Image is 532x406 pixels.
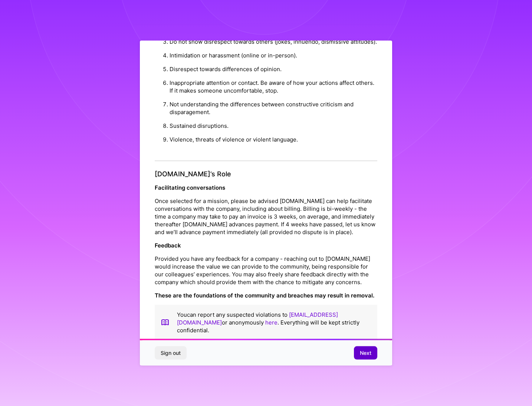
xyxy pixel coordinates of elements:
[155,242,181,249] strong: Feedback
[161,311,170,334] img: book icon
[155,255,377,286] p: Provided you have any feedback for a company - reaching out to [DOMAIN_NAME] would increase the v...
[354,346,377,359] button: Next
[170,97,377,119] li: Not understanding the differences between constructive criticism and disparagement.
[360,349,371,356] span: Next
[177,311,338,326] a: [EMAIL_ADDRESS][DOMAIN_NAME]
[170,76,377,97] li: Inappropriate attention or contact. Be aware of how your actions affect others. If it makes someo...
[170,48,377,62] li: Intimidation or harassment (online or in-person).
[155,170,377,178] h4: [DOMAIN_NAME]’s Role
[177,311,371,334] p: You can report any suspected violations to or anonymously . Everything will be kept strictly conf...
[155,292,374,299] strong: These are the foundations of the community and breaches may result in removal.
[265,319,278,326] a: here
[170,62,377,76] li: Disrespect towards differences of opinion.
[170,34,377,48] li: Do not show disrespect towards others (jokes, innuendo, dismissive attitudes).
[155,346,187,359] button: Sign out
[170,119,377,132] li: Sustained disruptions.
[170,132,377,146] li: Violence, threats of violence or violent language.
[161,349,181,356] span: Sign out
[155,197,377,236] p: Once selected for a mission, please be advised [DOMAIN_NAME] can help facilitate conversations wi...
[155,184,225,191] strong: Facilitating conversations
